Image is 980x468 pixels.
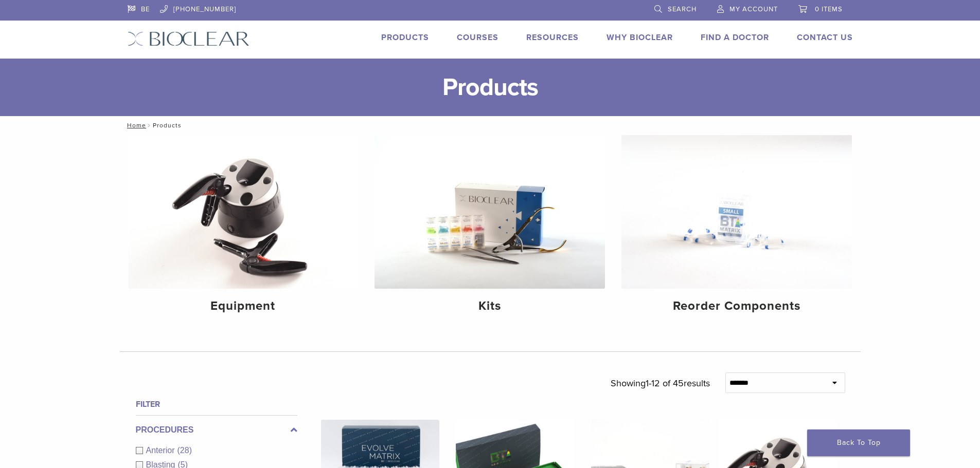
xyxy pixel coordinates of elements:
[815,5,843,13] span: 0 items
[807,429,910,456] a: Back To Top
[621,135,852,289] img: Reorder Components
[621,135,852,322] a: Reorder Components
[630,297,844,315] h4: Reorder Components
[124,122,146,129] a: Home
[128,31,250,46] img: Bioclear
[646,378,684,389] span: 1-12 of 45
[136,424,297,436] label: Procedures
[146,123,153,128] span: /
[146,446,177,455] span: Anterior
[128,135,359,289] img: Equipment
[136,297,350,315] h4: Equipment
[177,446,192,455] span: (28)
[668,5,697,13] span: Search
[729,5,778,13] span: My Account
[375,135,605,322] a: Kits
[526,32,579,43] a: Resources
[120,116,861,135] nav: Products
[611,372,710,394] p: Showing results
[797,32,853,43] a: Contact Us
[701,32,769,43] a: Find A Doctor
[136,398,297,410] h4: Filter
[375,135,605,289] img: Kits
[128,135,359,322] a: Equipment
[607,32,673,43] a: Why Bioclear
[383,297,597,315] h4: Kits
[457,32,498,43] a: Courses
[381,32,429,43] a: Products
